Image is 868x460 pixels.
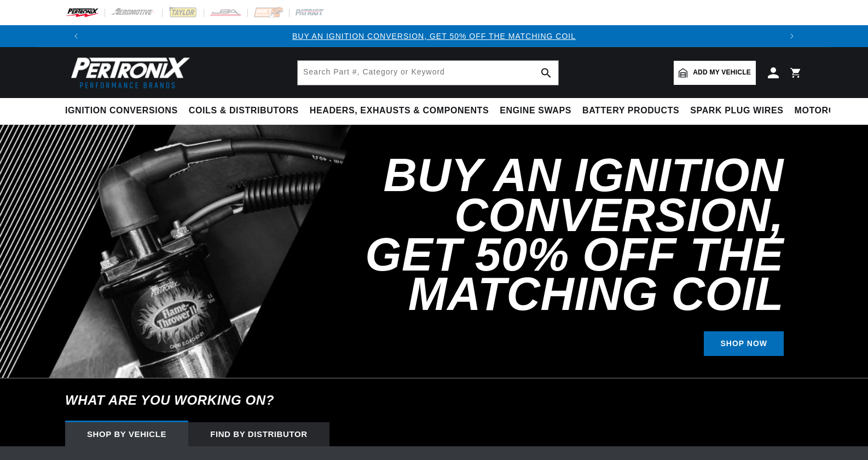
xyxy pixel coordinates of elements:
[310,105,489,117] span: Headers, Exhausts & Components
[65,422,188,446] div: Shop by vehicle
[674,61,756,85] a: Add my vehicle
[704,331,784,356] a: SHOP NOW
[690,105,783,117] span: Spark Plug Wires
[65,98,183,124] summary: Ignition Conversions
[183,98,304,124] summary: Coils & Distributors
[494,98,577,124] summary: Engine Swaps
[781,25,803,47] button: Translation missing: en.sections.announcements.next_announcement
[500,105,571,117] span: Engine Swaps
[298,61,558,85] input: Search Part #, Category or Keyword
[316,156,784,314] h2: Buy an Ignition Conversion, Get 50% off the Matching Coil
[582,105,679,117] span: Battery Products
[292,32,576,41] a: BUY AN IGNITION CONVERSION, GET 50% OFF THE MATCHING COIL
[87,30,781,42] div: 1 of 3
[87,30,781,42] div: Announcement
[693,67,751,78] span: Add my vehicle
[38,25,830,47] slideshow-component: Translation missing: en.sections.announcements.announcement_bar
[685,98,789,124] summary: Spark Plug Wires
[789,98,865,124] summary: Motorcycle
[38,378,830,422] h6: What are you working on?
[65,25,87,47] button: Translation missing: en.sections.announcements.previous_announcement
[65,54,191,91] img: Pertronix
[65,105,178,117] span: Ignition Conversions
[188,422,329,446] div: Find by Distributor
[534,61,558,85] button: search button
[304,98,494,124] summary: Headers, Exhausts & Components
[577,98,685,124] summary: Battery Products
[189,105,299,117] span: Coils & Distributors
[795,105,860,117] span: Motorcycle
